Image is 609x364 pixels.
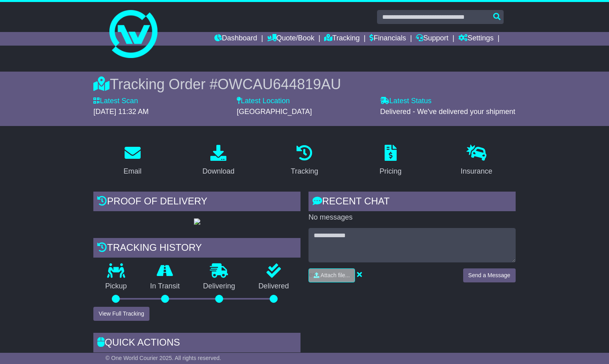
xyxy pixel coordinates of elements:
[380,97,432,106] label: Latest Status
[93,192,300,213] div: Proof of Delivery
[138,282,191,291] p: In Transit
[309,192,516,213] div: RECENT CHAT
[380,108,515,116] span: Delivered - We've delivered your shipment
[379,166,401,177] div: Pricing
[202,166,234,177] div: Download
[291,166,318,177] div: Tracking
[192,282,247,291] p: Delivering
[197,142,240,180] a: Download
[194,218,200,225] img: GetPodImage
[93,238,300,260] div: Tracking history
[93,108,149,116] span: [DATE] 11:32 AM
[123,166,141,177] div: Email
[93,97,138,106] label: Latest Scan
[416,32,448,46] a: Support
[218,76,341,92] span: OWCAU644819AU
[456,142,498,180] a: Insurance
[237,108,312,116] span: [GEOGRAPHIC_DATA]
[93,282,138,291] p: Pickup
[93,76,515,93] div: Tracking Order #
[369,32,406,46] a: Financials
[214,32,257,46] a: Dashboard
[237,97,290,106] label: Latest Location
[286,142,323,180] a: Tracking
[267,32,315,46] a: Quote/Book
[463,268,516,282] button: Send a Message
[247,282,300,291] p: Delivered
[93,333,300,354] div: Quick Actions
[461,166,492,177] div: Insurance
[118,142,147,180] a: Email
[458,32,494,46] a: Settings
[324,32,359,46] a: Tracking
[105,355,221,361] span: © One World Courier 2025. All rights reserved.
[374,142,407,180] a: Pricing
[309,213,516,222] p: No messages
[93,307,149,321] button: View Full Tracking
